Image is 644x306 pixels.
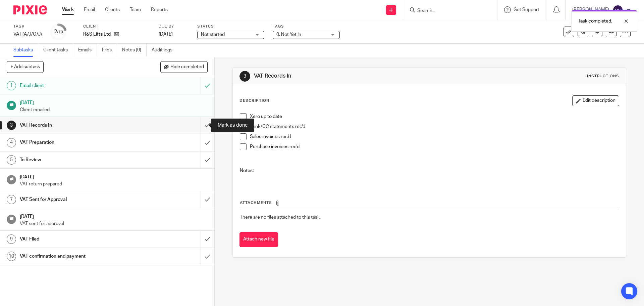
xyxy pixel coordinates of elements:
[20,98,208,106] h1: [DATE]
[20,155,136,165] h1: To Review
[13,5,47,14] img: Pixie
[83,24,150,29] label: Client
[250,133,619,140] p: Sales invoices rec'd
[13,24,42,29] label: Task
[13,31,42,38] div: VAT (A/J/O/J)
[250,143,619,150] p: Purchase invoices rec'd
[240,215,321,220] span: There are no files attached to this task.
[13,44,38,57] a: Subtasks
[159,32,173,37] span: [DATE]
[240,167,619,174] p: Notes:
[152,44,177,57] a: Audit logs
[239,71,250,82] div: 3
[43,44,73,57] a: Client tasks
[612,5,623,15] img: svg%3E
[7,121,16,130] div: 3
[250,113,619,120] p: Xero up to date
[130,6,141,13] a: Team
[7,138,16,147] div: 4
[276,32,301,37] span: 0. Not Yet In
[240,201,272,205] span: Attachments
[239,98,269,103] p: Description
[7,81,16,90] div: 1
[250,123,619,130] p: Bank/CC statements rec'd
[254,73,444,80] h1: VAT Records In
[7,195,16,204] div: 7
[239,232,278,247] button: Attach new file
[20,220,208,227] p: VAT sent for approval
[20,81,136,91] h1: Email client
[20,120,136,130] h1: VAT Records In
[122,44,147,57] a: Notes (0)
[20,137,136,147] h1: VAT Preparation
[572,95,619,106] button: Edit description
[578,18,612,25] p: Task completed.
[62,6,74,13] a: Work
[54,28,63,36] div: 2
[20,194,136,205] h1: VAT Sent for Approval
[20,251,136,261] h1: VAT confirmation and payment
[83,31,111,38] p: R&S Lifts Ltd
[20,172,208,180] h1: [DATE]
[273,24,340,29] label: Tags
[84,6,95,13] a: Email
[159,24,189,29] label: Due by
[20,181,208,187] p: VAT return prepared
[105,6,120,13] a: Clients
[587,74,619,79] div: Instructions
[201,32,225,37] span: Not started
[197,24,264,29] label: Status
[78,44,97,57] a: Emails
[151,6,168,13] a: Reports
[20,234,136,244] h1: VAT Filed
[57,30,63,34] small: /10
[7,234,16,244] div: 9
[7,252,16,261] div: 10
[7,61,44,73] button: + Add subtask
[7,155,16,165] div: 5
[20,212,208,220] h1: [DATE]
[170,64,204,70] span: Hide completed
[160,61,208,73] button: Hide completed
[102,44,117,57] a: Files
[20,106,208,113] p: Client emailed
